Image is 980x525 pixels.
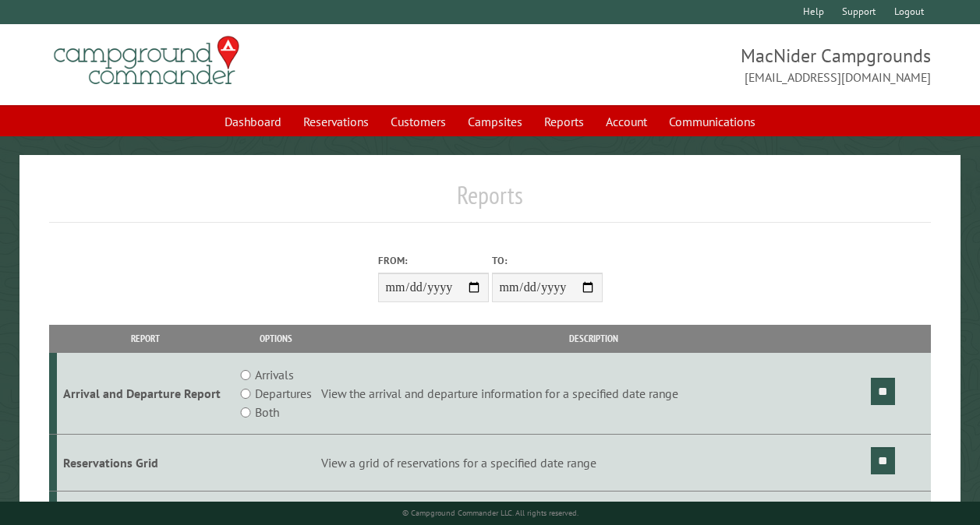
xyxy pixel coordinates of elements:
label: From: [378,253,489,268]
img: Campground Commander [49,30,244,91]
a: Dashboard [215,107,291,136]
th: Description [319,325,869,352]
label: Both [255,403,279,421]
a: Account [596,107,656,136]
a: Campsites [458,107,532,136]
h1: Reports [49,180,931,223]
label: Departures [255,384,312,403]
a: Reservations [294,107,378,136]
label: To: [492,253,603,268]
a: Customers [381,107,455,136]
td: Arrival and Departure Report [57,353,234,435]
a: Reports [535,107,593,136]
label: Arrivals [255,365,294,384]
td: View a grid of reservations for a specified date range [319,435,869,492]
span: MacNider Campgrounds [EMAIL_ADDRESS][DOMAIN_NAME] [490,43,932,86]
td: Reservations Grid [57,435,234,492]
a: Communications [660,107,765,136]
th: Report [57,325,234,352]
th: Options [233,325,319,352]
small: © Campground Commander LLC. All rights reserved. [402,508,578,518]
td: View the arrival and departure information for a specified date range [319,353,869,435]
